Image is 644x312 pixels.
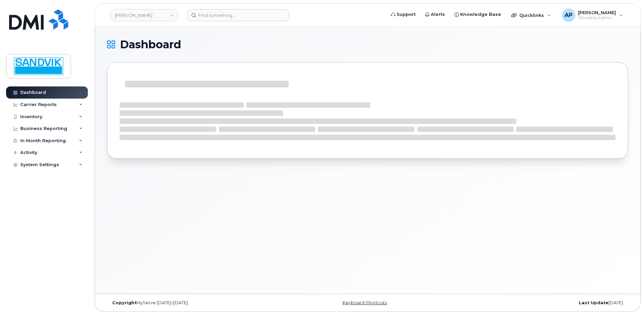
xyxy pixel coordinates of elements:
div: [DATE] [454,300,628,306]
a: Keyboard Shortcuts [343,300,387,305]
span: Dashboard [120,40,181,50]
strong: Last Update [579,300,609,305]
div: MyServe [DATE]–[DATE] [107,300,281,306]
strong: Copyright [112,300,137,305]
